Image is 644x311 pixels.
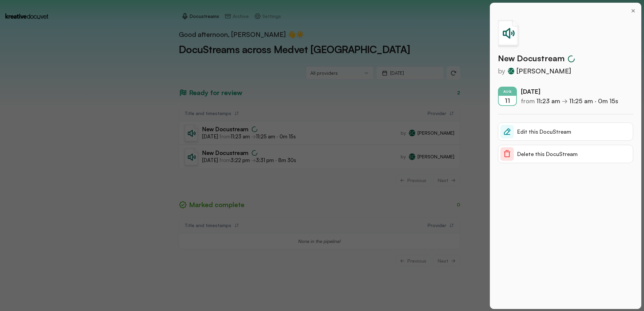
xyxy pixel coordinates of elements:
[508,68,515,74] span: S O
[521,87,618,96] p: [DATE]
[598,97,618,105] span: 0m 15s
[517,150,578,158] p: Delete this DocuStream
[536,97,560,105] span: 11:23 am
[562,97,593,105] span: →
[517,128,571,136] p: Edit this DocuStream
[595,97,618,105] span: ·
[499,96,516,105] div: 11
[517,66,571,76] span: [PERSON_NAME]
[521,96,618,106] p: from
[569,97,593,105] span: 11:25 am
[498,49,575,64] h2: New Docustream
[498,66,505,76] span: by
[499,87,516,96] div: AUG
